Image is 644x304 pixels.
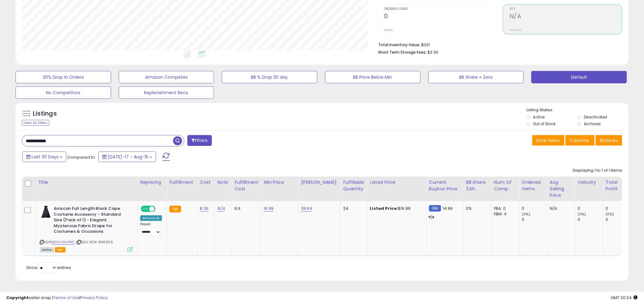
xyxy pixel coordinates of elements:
button: Last 30 Days [22,152,66,162]
div: 0 [578,206,603,211]
span: Show: entries [26,265,71,271]
button: Amazon Competes [119,71,214,83]
span: FBA [55,247,65,253]
div: 0 [606,217,631,222]
a: 19.99 [264,205,274,212]
span: 14.99 [443,205,453,211]
div: Velocity [578,179,601,186]
div: N/A [550,206,570,211]
div: FBM: 4 [494,211,515,217]
b: Listed Price: [370,205,398,211]
div: [PERSON_NAME] [301,179,338,186]
a: Terms of Use [53,295,79,301]
span: [DATE]-17 - Aug-15 [108,154,148,160]
span: 2025-09-15 20:24 GMT [611,295,638,301]
b: Short Term Storage Fees: [378,50,427,55]
div: ASIN: [40,206,133,252]
span: Last 30 Days [32,154,59,160]
div: Displaying 1 to 1 of 1 items [573,168,622,174]
small: (0%) [578,212,587,217]
span: Columns [570,137,589,143]
small: FBM [429,205,441,212]
div: Total Profit [606,179,628,192]
div: 0 [606,206,631,211]
small: (0%) [606,212,615,217]
button: Actions [596,135,622,146]
img: 31BFFx7hHlL._SL40_.jpg [40,206,52,218]
div: Note [217,179,230,186]
h5: Listings [33,109,57,118]
button: [DATE]-17 - Aug-15 [98,152,156,162]
button: No Competitors [16,86,111,99]
b: Amscan Full Length Black Cape Costume Accessory - Standard Size (Pack of 1) - Elegant, Mysterious... [54,206,129,236]
div: Title [38,179,135,186]
button: Filters [187,135,212,146]
span: Compared to: [67,154,96,160]
div: FBA: 0 [494,206,515,211]
button: BB Price Below Min [325,71,421,83]
div: Clear All Filters [22,120,49,126]
label: Active [533,114,544,120]
span: Ordered Items [384,7,497,11]
li: $201 [378,41,618,48]
div: Repricing [140,179,164,186]
small: FBA [169,206,181,213]
button: Default [531,71,627,83]
span: OFF [154,206,164,212]
div: 6.6 [235,206,256,211]
div: 0 [522,206,547,211]
span: All listings currently available for purchase on Amazon [40,247,54,253]
div: Num of Comp. [494,179,517,192]
a: N/A [217,205,225,212]
div: 0 [578,217,603,222]
label: Archived [584,121,601,126]
label: Out of Stock [533,121,556,126]
div: Fulfillment [169,179,195,186]
div: Amazon AI [140,215,162,221]
a: 39.99 [301,205,312,212]
h2: N/A [510,13,622,21]
small: (0%) [522,212,531,217]
div: Fulfillment Cost [235,179,258,192]
div: BB Share 24h. [466,179,489,192]
strong: Copyright [6,295,29,301]
small: Prev: N/A [510,28,522,32]
p: Listing States: [527,107,629,113]
div: 24 [343,206,362,211]
a: 8.36 [200,205,209,212]
span: ROI [510,7,622,11]
button: 30% Drop in Orders [16,71,111,83]
a: Privacy Policy [80,295,108,301]
button: BB % Drop 30 day [222,71,317,83]
button: Replenishment Recs. [119,86,214,99]
button: Save View [532,135,565,146]
label: Deactivated [584,114,607,120]
div: Listed Price [370,179,424,186]
h2: 0 [384,13,497,21]
div: 0 [522,217,547,222]
small: Prev: 0 [384,28,393,32]
div: Min Price [264,179,296,186]
div: $19.99 [370,206,422,211]
div: Preset: [140,222,162,236]
div: Fulfillable Quantity [343,179,364,192]
a: B00UKHVPKC [52,240,75,245]
div: Ordered Items [522,179,545,192]
div: Current Buybox Price [429,179,461,192]
button: Columns [566,135,595,146]
div: 0% [466,206,487,211]
span: | SKU: ACN-840306 [76,240,113,245]
button: BB Share = Zero [428,71,524,83]
span: ON [141,206,149,212]
b: Total Inventory Value: [378,42,421,47]
div: Avg Selling Price [550,179,573,199]
div: Cost [200,179,212,186]
div: seller snap | | [6,295,108,301]
span: $3.30 [428,49,439,55]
